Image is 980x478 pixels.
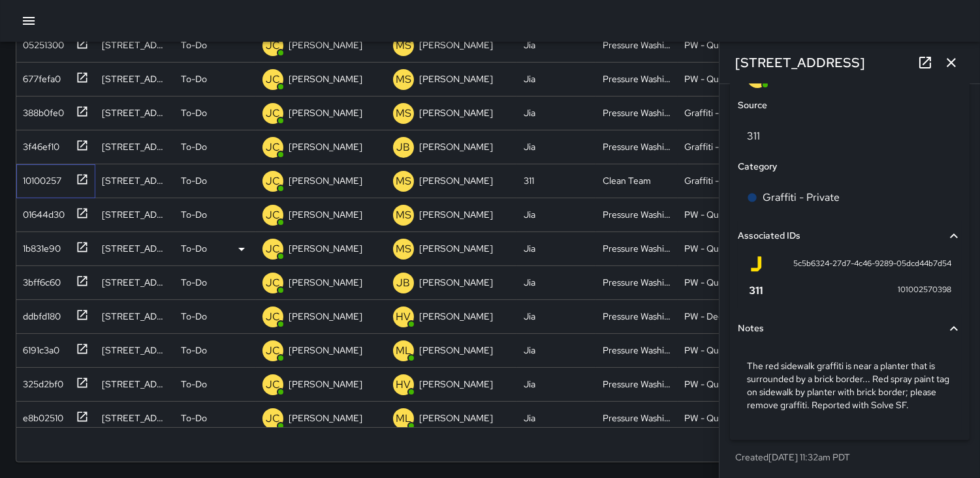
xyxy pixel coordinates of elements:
p: To-Do [181,208,207,221]
div: 677fefa0 [18,67,61,85]
p: [PERSON_NAME] [419,344,493,357]
p: To-Do [181,242,207,255]
p: To-Do [181,378,207,391]
div: Jia [524,344,535,357]
div: Pressure Washing [603,411,671,425]
p: JC [266,140,280,155]
div: 1098a Market Street [102,310,168,323]
div: Graffiti - Private [684,174,750,187]
div: Pressure Washing [603,378,671,391]
p: [PERSON_NAME] [419,174,493,187]
div: e8b02510 [18,406,63,425]
p: [PERSON_NAME] [419,208,493,221]
div: 01644d30 [18,203,65,221]
div: Jia [524,72,535,85]
p: [PERSON_NAME] [419,310,493,323]
div: PW - Quick Wash [684,344,753,357]
div: PW - Quick Wash [684,276,753,289]
div: 1b831e90 [18,237,61,255]
p: HV [396,309,411,325]
div: Pressure Washing [603,208,671,221]
p: ML [396,411,411,426]
p: To-Do [181,106,207,119]
div: PW - Quick Wash [684,72,753,85]
p: [PERSON_NAME] [419,38,493,52]
p: JB [397,275,411,291]
p: [PERSON_NAME] [289,276,362,289]
p: To-Do [181,276,207,289]
p: [PERSON_NAME] [289,208,362,221]
div: 1028 Mission Street [102,378,168,391]
p: JC [266,275,280,291]
div: Jia [524,276,535,289]
p: [PERSON_NAME] [419,140,493,153]
p: [PERSON_NAME] [289,411,362,425]
div: PW - Quick Wash [684,378,753,391]
div: Pressure Washing [603,38,671,52]
p: [PERSON_NAME] [419,276,493,289]
div: Jia [524,38,535,52]
div: Pressure Washing [603,344,671,357]
div: Jia [524,208,535,221]
p: MS [396,173,411,189]
div: 1360 Mission Street [102,72,168,85]
div: 743a Minna Street [102,208,168,221]
p: JC [266,241,280,257]
p: JC [266,207,280,223]
p: [PERSON_NAME] [289,38,362,52]
p: [PERSON_NAME] [289,140,362,153]
div: Pressure Washing [603,140,671,153]
div: 05251300 [18,33,64,52]
div: Clean Team [603,174,651,187]
div: Pressure Washing [603,72,671,85]
div: 1360 Mission Street [102,106,168,119]
div: ddbfd180 [18,305,61,323]
p: MS [396,241,411,257]
p: JC [266,72,280,87]
p: [PERSON_NAME] [289,344,362,357]
div: PW - Quick Wash [684,242,753,255]
div: 10100257 [18,169,61,187]
div: 325d2bf0 [18,372,63,391]
p: MS [396,106,411,121]
div: 3f46ef10 [18,135,59,153]
p: JC [266,173,280,189]
p: MS [396,38,411,53]
p: JC [266,106,280,121]
p: MS [396,207,411,223]
p: [PERSON_NAME] [289,106,362,119]
p: To-Do [181,310,207,323]
p: [PERSON_NAME] [419,106,493,119]
div: 1098a Market Street [102,344,168,357]
div: Pressure Washing [603,242,671,255]
p: [PERSON_NAME] [419,242,493,255]
div: 57 9th Street [102,411,168,425]
p: To-Do [181,72,207,85]
div: Jia [524,140,535,153]
p: [PERSON_NAME] [419,378,493,391]
p: To-Do [181,411,207,425]
div: 130 8th Street [102,242,168,255]
p: JC [266,411,280,426]
div: Pressure Washing [603,106,671,119]
p: [PERSON_NAME] [419,72,493,85]
p: JC [266,343,280,359]
p: To-Do [181,38,207,52]
div: 388b0fe0 [18,101,64,119]
div: Pressure Washing [603,310,671,323]
p: JC [266,38,280,53]
p: [PERSON_NAME] [289,174,362,187]
div: Graffiti - Private [684,140,750,153]
div: Jia [524,378,535,391]
div: Jia [524,310,535,323]
p: To-Do [181,140,207,153]
p: [PERSON_NAME] [419,411,493,425]
p: JB [397,140,411,155]
p: MS [396,72,411,87]
div: 1043 Market Street [102,276,168,289]
p: HV [396,377,411,393]
p: [PERSON_NAME] [289,72,362,85]
p: [PERSON_NAME] [289,310,362,323]
p: ML [396,343,411,359]
div: 311 [524,174,534,187]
